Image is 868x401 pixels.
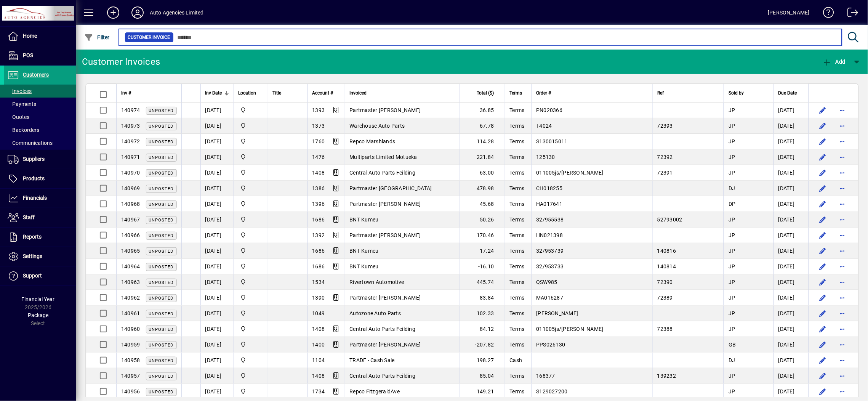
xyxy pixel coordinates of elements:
span: Unposted [149,186,174,191]
span: Total ($) [477,89,494,97]
button: Add [821,55,847,69]
span: Unposted [149,280,174,285]
span: Terms [510,310,525,316]
td: [DATE] [200,259,234,274]
span: 1104 [312,357,325,363]
td: [DATE] [200,149,234,165]
div: Order # [536,89,648,97]
td: [DATE] [774,321,809,337]
span: JP [729,248,735,254]
span: Products [23,175,45,181]
span: Rangiora [239,122,263,130]
span: Quotes [8,114,29,120]
td: [DATE] [774,274,809,290]
td: [DATE] [774,118,809,134]
span: Customers [23,72,49,78]
span: JP [729,107,735,113]
span: Communications [8,140,53,146]
span: 1393 [312,107,325,113]
span: Terms [510,138,525,144]
span: Suppliers [23,156,45,162]
button: More options [836,323,849,335]
div: Total ($) [464,89,501,97]
span: Terms [510,107,525,113]
td: [DATE] [774,290,809,306]
div: Ref [657,89,719,97]
div: Inv Date [205,89,229,97]
span: 1408 [312,326,325,332]
td: [DATE] [200,134,234,149]
span: Rangiora [239,231,263,239]
span: 140966 [121,232,140,238]
span: Unposted [149,311,174,316]
span: Rangiora [239,356,263,364]
div: Sold by [729,89,769,97]
span: Rangiora [239,200,263,208]
td: [DATE] [200,243,234,259]
button: More options [836,104,849,116]
span: Rangiora [239,278,263,286]
td: 84.12 [459,321,505,337]
span: 011005js/[PERSON_NAME] [536,326,604,332]
span: 1534 [312,279,325,285]
span: Home [23,33,37,39]
span: 1686 [312,248,325,254]
span: 140968 [121,201,140,207]
span: Terms [510,263,525,269]
td: [DATE] [774,228,809,243]
span: 140970 [121,170,140,176]
span: Repco Marshlands [350,138,396,144]
a: Quotes [4,111,76,124]
span: 140971 [121,154,140,160]
span: 72392 [657,154,673,160]
span: MA016287 [536,295,564,301]
span: GB [729,342,736,348]
span: 72388 [657,326,673,332]
td: 50.26 [459,212,505,228]
a: Reports [4,228,76,247]
td: [DATE] [200,212,234,228]
td: [DATE] [774,259,809,274]
span: Terms [510,201,525,207]
span: Unposted [149,327,174,332]
button: Edit [817,167,829,179]
button: Add [101,6,125,19]
span: Inv # [121,89,131,97]
span: Unposted [149,218,174,223]
button: More options [836,245,849,257]
span: Unposted [149,265,174,269]
button: Edit [817,182,829,194]
button: More options [836,182,849,194]
span: Title [273,89,282,97]
span: 140973 [121,123,140,129]
button: More options [836,135,849,148]
span: JP [729,326,735,332]
span: Settings [23,253,42,259]
td: 221.84 [459,149,505,165]
span: [PERSON_NAME] [536,310,578,316]
span: Unposted [149,343,174,348]
button: Edit [817,323,829,335]
span: Unposted [149,171,174,176]
span: BNT Kumeu [350,217,379,223]
a: Payments [4,98,76,111]
button: More options [836,198,849,210]
span: Reports [23,234,42,240]
span: Support [23,273,42,279]
span: Customer Invoice [128,34,170,41]
td: [DATE] [200,165,234,181]
span: 125130 [536,154,556,160]
span: 140965 [121,248,140,254]
a: Suppliers [4,150,76,169]
td: 83.84 [459,290,505,306]
td: 478.98 [459,181,505,196]
div: Due Date [778,89,804,97]
span: Terms [510,170,525,176]
td: -16.10 [459,259,505,274]
span: QSW985 [536,279,558,285]
td: [DATE] [200,353,234,368]
span: Location [239,89,256,97]
span: 140974 [121,107,140,113]
span: TRADE - Cash Sale [350,357,395,363]
a: Products [4,169,76,188]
